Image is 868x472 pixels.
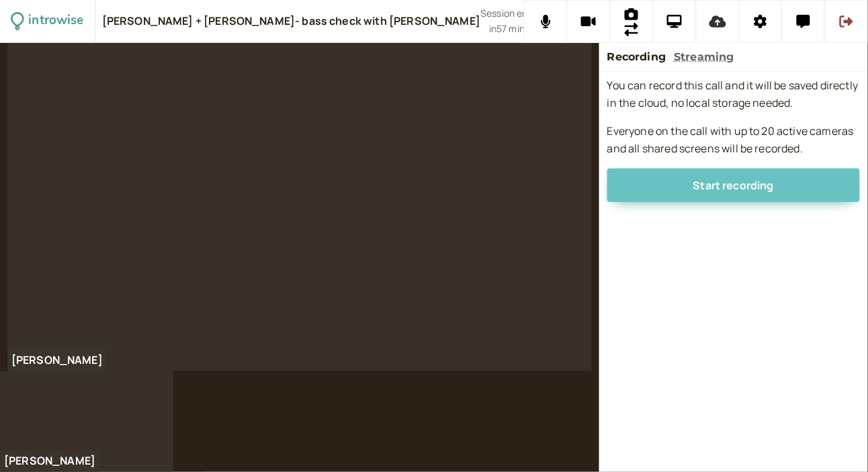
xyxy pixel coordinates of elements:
span: in 57 mins [489,21,529,37]
span: Start recording [693,178,774,193]
button: Recording [607,48,666,66]
div: Everyone on the call with up to 20 active cameras and all shared screens will be recorded. [607,123,860,158]
button: Streaming [674,48,734,66]
div: [PERSON_NAME] + [PERSON_NAME]- bass check with [PERSON_NAME] [102,14,481,29]
div: Scheduled session end time. Don't worry, your call will continue [480,6,538,36]
div: introwise [28,11,83,32]
div: You can record this call and it will be saved directly in the cloud, no local storage needed. [607,77,860,112]
span: Session ends [480,6,538,21]
button: Start recording [607,169,860,202]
